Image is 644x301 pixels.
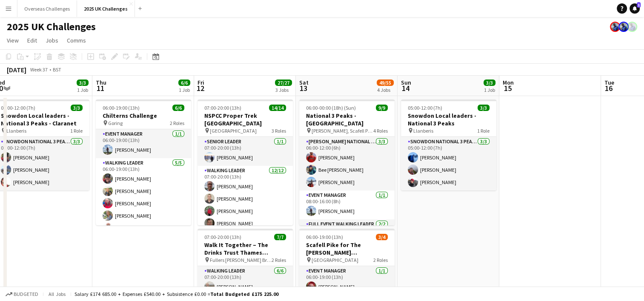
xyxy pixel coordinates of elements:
[27,37,37,44] span: Edit
[3,35,22,46] a: View
[46,37,58,44] span: Jobs
[17,0,77,17] button: Overseas Challenges
[63,35,89,46] a: Comms
[42,35,62,46] a: Jobs
[53,66,61,73] div: BST
[47,291,67,297] span: All jobs
[618,22,629,32] app-user-avatar: Andy Baker
[7,65,26,74] div: [DATE]
[7,20,96,33] h1: 2025 UK Challenges
[77,0,135,17] button: 2025 UK Challenges
[630,3,640,14] a: 1
[4,290,40,299] button: Budgeted
[7,37,19,44] span: View
[24,35,40,46] a: Edit
[610,22,620,32] app-user-avatar: Andy Baker
[637,2,641,8] span: 1
[14,291,38,297] span: Budgeted
[28,66,49,73] span: Week 37
[74,291,278,297] div: Salary £174 685.00 + Expenses £540.00 + Subsistence £0.00 =
[210,291,278,297] span: Total Budgeted £175 225.00
[627,22,637,32] app-user-avatar: Andy Baker
[67,37,86,44] span: Comms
